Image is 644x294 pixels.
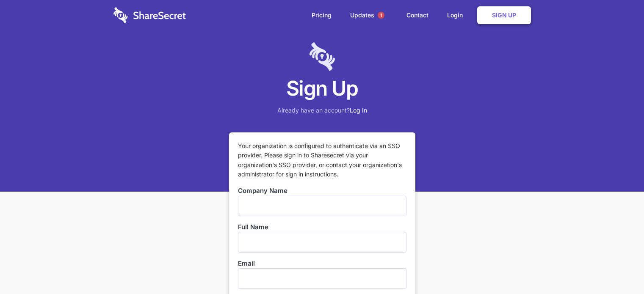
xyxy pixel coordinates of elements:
label: Email [238,259,406,268]
img: logo-lt-purple-60x68@2x-c671a683ea72a1d466fb5d642181eefbee81c4e10ba9aed56c8e1d7e762e8086.png [310,42,335,71]
span: 1 [378,12,384,19]
p: Your organization is configured to authenticate via an SSO provider. Please sign in to Sharesecre... [238,141,406,179]
a: Login [439,2,475,28]
label: Company Name [238,186,406,195]
label: Full Name [238,223,406,232]
a: Pricing [303,2,340,28]
a: Sign Up [477,6,531,24]
a: Contact [398,2,437,28]
a: Log In [350,107,367,114]
img: logo-wordmark-white-trans-d4663122ce5f474addd5e946df7df03e33cb6a1c49d2221995e7729f52c070b2.svg [113,7,186,23]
